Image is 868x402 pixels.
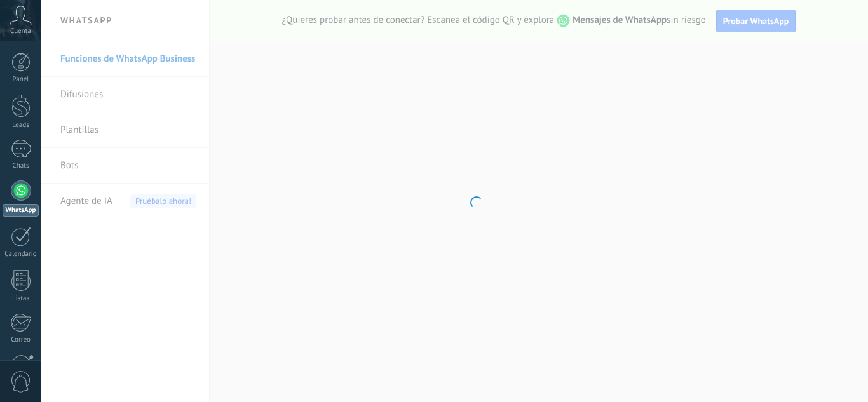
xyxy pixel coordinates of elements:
div: Leads [3,121,39,130]
div: Chats [3,162,39,170]
span: Cuenta [10,27,31,36]
div: Calendario [3,250,39,258]
div: Panel [3,76,39,84]
div: WhatsApp [3,204,39,217]
div: Listas [3,295,39,303]
div: Correo [3,336,39,344]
